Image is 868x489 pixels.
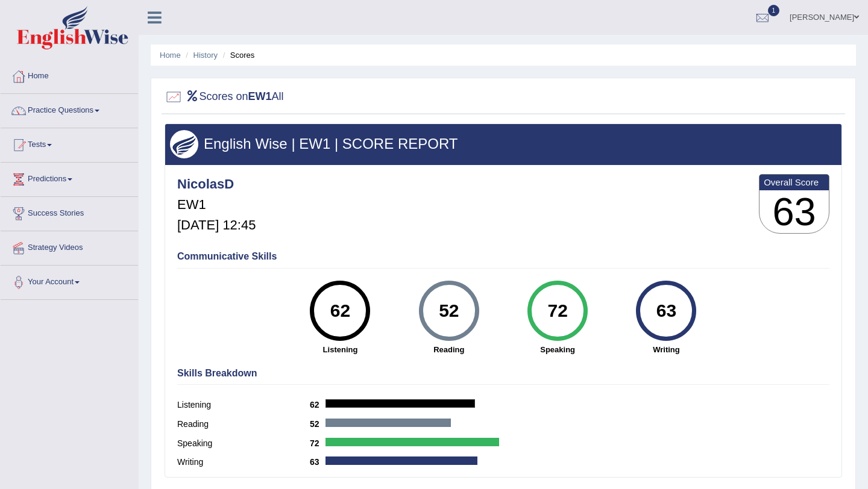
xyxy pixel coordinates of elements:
[248,90,272,102] b: EW1
[1,128,138,158] a: Tests
[310,457,325,467] b: 63
[310,400,325,410] b: 62
[310,438,325,448] b: 72
[177,177,256,192] h4: NicolasD
[644,285,688,336] div: 63
[177,437,310,450] label: Speaking
[220,49,255,61] li: Scores
[170,136,837,152] h3: English Wise | EW1 | SCORE REPORT
[177,456,310,469] label: Writing
[1,197,138,227] a: Success Stories
[310,419,325,429] b: 52
[401,344,497,355] strong: Reading
[1,94,138,124] a: Practice Questions
[768,5,780,16] span: 1
[170,130,198,158] img: wings.png
[165,88,284,106] h2: Scores on All
[177,418,310,431] label: Reading
[427,285,471,336] div: 52
[509,344,606,355] strong: Speaking
[618,344,714,355] strong: Writing
[193,51,218,60] a: History
[177,198,256,212] h5: EW1
[177,218,256,232] h5: [DATE] 12:45
[177,399,310,411] label: Listening
[535,285,579,336] div: 72
[759,190,829,234] h3: 63
[764,177,825,187] b: Overall Score
[1,231,138,261] a: Strategy Videos
[292,344,388,355] strong: Listening
[1,163,138,193] a: Predictions
[1,266,138,296] a: Your Account
[318,285,362,336] div: 62
[160,51,181,60] a: Home
[1,60,138,90] a: Home
[177,251,829,262] h4: Communicative Skills
[177,368,829,379] h4: Skills Breakdown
